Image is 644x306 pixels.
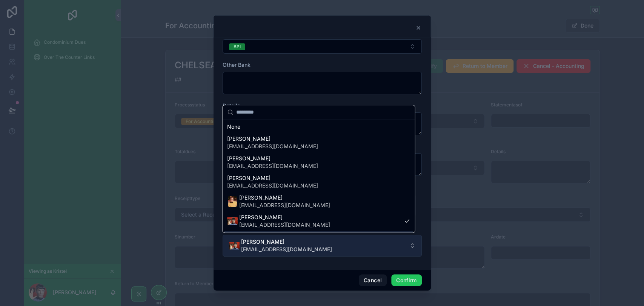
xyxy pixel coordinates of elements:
[227,143,318,150] span: [EMAIL_ADDRESS][DOMAIN_NAME]
[223,119,415,232] div: Suggestions
[239,214,330,221] span: [PERSON_NAME]
[223,102,240,109] span: Details
[241,246,332,253] span: [EMAIL_ADDRESS][DOMAIN_NAME]
[224,121,413,133] div: None
[241,238,332,246] span: [PERSON_NAME]
[227,155,318,162] span: [PERSON_NAME]
[234,43,241,50] div: BPI
[223,62,251,68] span: Other Bank
[239,194,330,201] span: [PERSON_NAME]
[227,135,318,143] span: [PERSON_NAME]
[223,39,422,54] button: Select Button
[239,221,330,229] span: [EMAIL_ADDRESS][DOMAIN_NAME]
[227,162,318,170] span: [EMAIL_ADDRESS][DOMAIN_NAME]
[239,201,330,209] span: [EMAIL_ADDRESS][DOMAIN_NAME]
[359,274,387,286] button: Cancel
[227,174,318,182] span: [PERSON_NAME]
[227,182,318,189] span: [EMAIL_ADDRESS][DOMAIN_NAME]
[223,235,422,257] button: Select Button
[391,274,421,286] button: Confirm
